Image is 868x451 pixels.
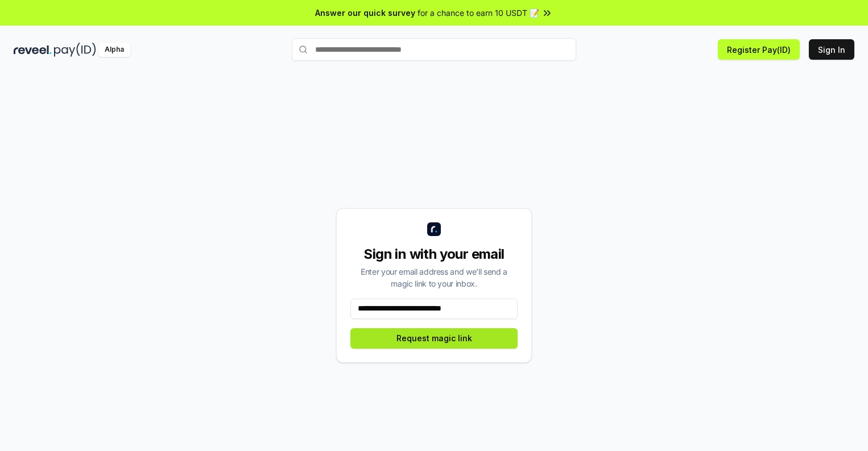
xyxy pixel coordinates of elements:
div: Alpha [98,43,130,57]
span: Answer our quick survey [315,7,415,19]
img: reveel_dark [14,43,52,57]
button: Sign In [809,39,854,60]
button: Request magic link [350,328,518,349]
div: Enter your email address and we’ll send a magic link to your inbox. [350,266,518,289]
div: Sign in with your email [350,245,518,263]
button: Register Pay(ID) [718,39,800,60]
img: pay_id [54,43,96,57]
span: for a chance to earn 10 USDT 📝 [418,7,539,19]
img: logo_small [427,222,441,236]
